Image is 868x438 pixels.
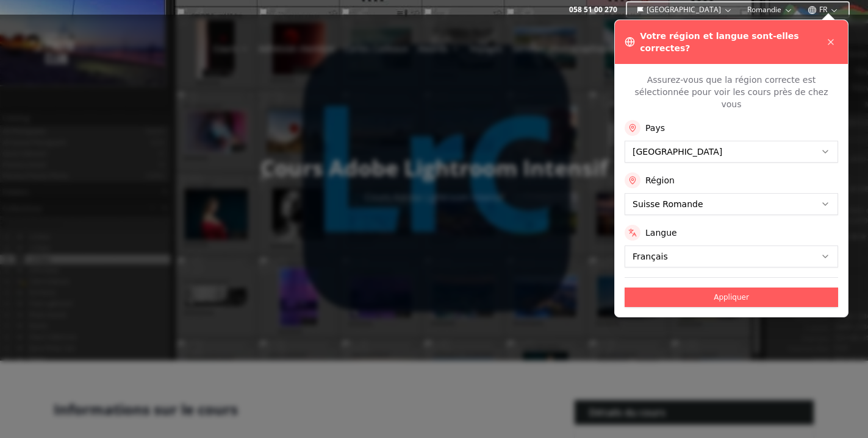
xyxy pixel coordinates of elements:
button: Romandie [742,2,798,17]
p: Assurez-vous que la région correcte est sélectionnée pour voir les cours près de chez vous [625,74,838,110]
button: [GEOGRAPHIC_DATA] [632,2,737,17]
label: Pays [645,122,665,134]
label: Langue [645,227,677,239]
button: Appliquer [625,288,838,307]
button: FR [803,2,844,17]
a: 058 51 00 270 [569,5,617,15]
label: Région [645,174,675,186]
h3: Votre région et langue sont-elles correctes? [640,30,823,54]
